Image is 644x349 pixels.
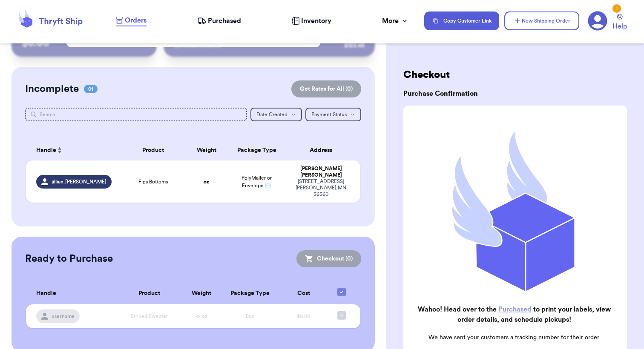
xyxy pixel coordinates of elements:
[292,16,331,26] a: Inventory
[52,313,75,320] span: username
[227,140,287,160] th: Package Type
[131,314,168,319] span: Striped Sweater
[25,252,113,266] h2: Ready to Purchase
[588,11,607,31] a: 1
[292,166,350,178] div: [PERSON_NAME] [PERSON_NAME]
[250,108,302,121] button: Date Created
[297,314,310,319] span: $0.00
[125,15,147,26] span: Orders
[117,283,182,304] th: Product
[25,82,79,96] h2: Incomplete
[36,146,56,155] span: Handle
[187,140,227,160] th: Weight
[138,178,168,185] span: Figs Bottoms
[403,68,627,82] h2: Checkout
[256,112,287,117] span: Date Created
[56,145,63,155] button: Sort ascending
[182,283,221,304] th: Weight
[612,4,621,13] div: 1
[382,16,409,26] div: More
[344,41,365,50] div: $ 123.45
[116,15,147,26] a: Orders
[279,283,328,304] th: Cost
[504,11,579,30] button: New Shipping Order
[25,108,247,121] input: Search
[291,80,361,97] button: Get Rates for All (0)
[498,306,532,313] a: Purchased
[36,289,56,298] span: Handle
[287,140,360,160] th: Address
[84,85,98,93] span: 01
[296,250,361,267] button: Checkout (0)
[195,314,207,319] span: xx oz
[292,178,350,197] div: [STREET_ADDRESS] [PERSON_NAME] , MN 56560
[208,16,241,26] span: Purchased
[305,108,361,121] button: Payment Status
[301,16,331,26] span: Inventory
[241,175,272,188] span: PolyMailer or Envelope ✉️
[221,283,279,304] th: Package Type
[612,14,627,31] a: Help
[246,314,254,319] span: Box
[197,16,241,26] a: Purchased
[612,21,627,31] span: Help
[311,112,347,117] span: Payment Status
[403,89,627,99] h3: Purchase Confirmation
[52,178,106,185] span: jillian.[PERSON_NAME]
[410,333,618,342] p: We have sent your customers a tracking number for their order.
[204,179,209,184] strong: oz
[410,304,618,325] h2: Wahoo! Head over to the to print your labels, view order details, and schedule pickups!
[120,140,187,160] th: Product
[424,11,499,30] button: Copy Customer Link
